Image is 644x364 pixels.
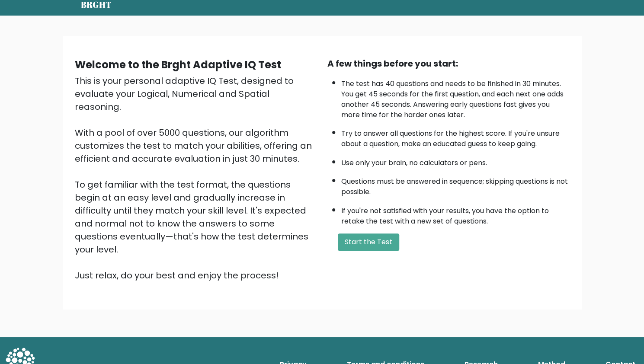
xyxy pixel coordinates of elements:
div: A few things before you start: [327,57,570,70]
li: Try to answer all questions for the highest score. If you're unsure about a question, make an edu... [341,124,570,149]
li: If you're not satisfied with your results, you have the option to retake the test with a new set ... [341,201,570,227]
li: Use only your brain, no calculators or pens. [341,153,570,168]
li: The test has 40 questions and needs to be finished in 30 minutes. You get 45 seconds for the firs... [341,74,570,120]
b: Welcome to the Brght Adaptive IQ Test [75,57,281,72]
div: This is your personal adaptive IQ Test, designed to evaluate your Logical, Numerical and Spatial ... [75,74,317,282]
li: Questions must be answered in sequence; skipping questions is not possible. [341,172,570,197]
button: Start the Test [338,233,399,251]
